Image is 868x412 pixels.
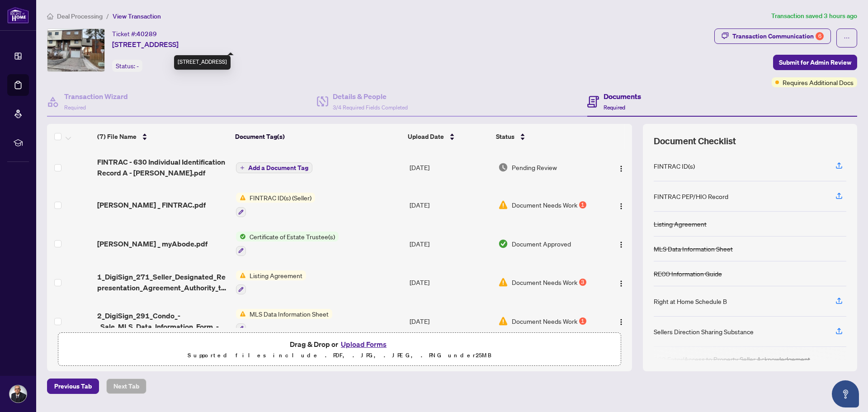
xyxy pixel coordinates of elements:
span: home [47,13,53,19]
div: 1 [579,201,586,208]
img: Document Status [498,316,508,326]
span: Pending Review [512,162,557,172]
td: [DATE] [406,302,494,341]
img: Status Icon [236,232,246,242]
span: plus [240,166,245,170]
span: [PERSON_NAME] _ FINTRAC.pdf [97,199,206,210]
button: Logo [614,160,628,175]
button: Previous Tab [47,379,99,394]
button: Status IconMLS Data Information Sheet [236,309,332,333]
img: Document Status [498,277,508,287]
span: Requires Additional Docs [783,77,854,87]
button: Add a Document Tag [236,162,312,173]
span: - [137,62,139,70]
img: Status Icon [236,309,246,319]
span: FINTRAC - 630 Individual Identification Record A - [PERSON_NAME].pdf [97,156,229,178]
span: View Transaction [113,12,161,20]
img: logo [7,7,29,24]
img: Logo [618,318,625,326]
span: Document Needs Work [512,277,577,287]
img: Status Icon [236,193,246,203]
button: Logo [614,275,628,289]
div: 6 [816,32,824,40]
td: [DATE] [406,149,494,185]
span: MLS Data Information Sheet [246,309,332,319]
span: Previous Tab [54,379,92,393]
button: Submit for Admin Review [773,55,857,70]
span: Certificate of Estate Trustee(s) [246,232,339,242]
h4: Transaction Wizard [64,91,128,102]
th: Document Tag(s) [231,124,404,149]
td: [DATE] [406,185,494,224]
button: Status IconListing Agreement [236,270,306,295]
img: Status Icon [236,270,246,280]
img: Logo [618,241,625,248]
span: Upload Date [408,132,444,142]
span: 2_DigiSign_291_Condo_-_Sale_MLS_Data_Information_Form_-_PropTx-[PERSON_NAME].pdf [97,310,229,332]
span: Drag & Drop orUpload FormsSupported files include .PDF, .JPG, .JPEG, .PNG under25MB [58,333,621,366]
div: FINTRAC ID(s) [654,161,695,171]
img: Logo [618,165,625,172]
div: FINTRAC PEP/HIO Record [654,191,728,201]
img: Document Status [498,200,508,210]
button: Logo [614,198,628,212]
img: Document Status [498,239,508,249]
h4: Details & People [333,91,408,102]
button: Logo [614,237,628,251]
th: Upload Date [404,124,492,149]
img: Document Status [498,162,508,172]
span: Document Needs Work [512,200,577,210]
span: [STREET_ADDRESS] [112,39,179,50]
span: (7) File Name [97,132,137,142]
h4: Documents [604,91,641,102]
button: Add a Document Tag [236,162,312,174]
img: Profile Icon [9,385,27,403]
button: Status IconFINTRAC ID(s) (Seller) [236,193,315,217]
span: Drag & Drop or [290,338,389,350]
div: Sellers Direction Sharing Substance [654,327,754,336]
span: [PERSON_NAME] _ myAbode.pdf [97,238,208,249]
button: Status IconCertificate of Estate Trustee(s) [236,232,339,256]
div: 3 [579,279,586,286]
span: Deal Processing [57,12,103,20]
article: Transaction saved 3 hours ago [771,11,857,21]
img: Logo [618,280,625,287]
button: Upload Forms [338,338,389,350]
img: Logo [618,203,625,210]
div: RECO Information Guide [654,269,722,279]
span: Required [604,104,625,111]
button: Logo [614,314,628,328]
span: Status [496,132,514,142]
button: Next Tab [106,379,146,394]
span: Document Approved [512,239,571,249]
p: Supported files include .PDF, .JPG, .JPEG, .PNG under 25 MB [64,350,615,361]
td: [DATE] [406,224,494,263]
span: Listing Agreement [246,270,306,280]
div: MLS Data Information Sheet [654,244,733,254]
div: Listing Agreement [654,219,707,229]
li: / [106,11,109,21]
span: Document Checklist [654,135,736,147]
div: 1 [579,317,586,325]
td: [DATE] [406,263,494,302]
span: 40289 [137,30,157,38]
span: Submit for Admin Review [779,55,851,70]
th: (7) File Name [94,124,232,149]
div: Status: [112,60,142,72]
span: Add a Document Tag [248,165,308,171]
img: IMG-W12143516_1.jpg [47,29,104,71]
div: [STREET_ADDRESS] [174,55,231,70]
span: ellipsis [844,35,850,41]
span: FINTRAC ID(s) (Seller) [246,193,315,203]
button: Transaction Communication6 [714,28,831,44]
span: 3/4 Required Fields Completed [333,104,408,111]
th: Status [492,124,599,149]
div: Ticket #: [112,28,157,39]
button: Open asap [832,380,859,407]
span: Required [64,104,86,111]
div: Right at Home Schedule B [654,296,727,306]
span: 1_DigiSign_271_Seller_Designated_Representation_Agreement_Authority_to_Offer_for_Sale_-_PropTx-[P... [97,271,229,293]
div: Transaction Communication [732,29,824,43]
span: Document Needs Work [512,316,577,326]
